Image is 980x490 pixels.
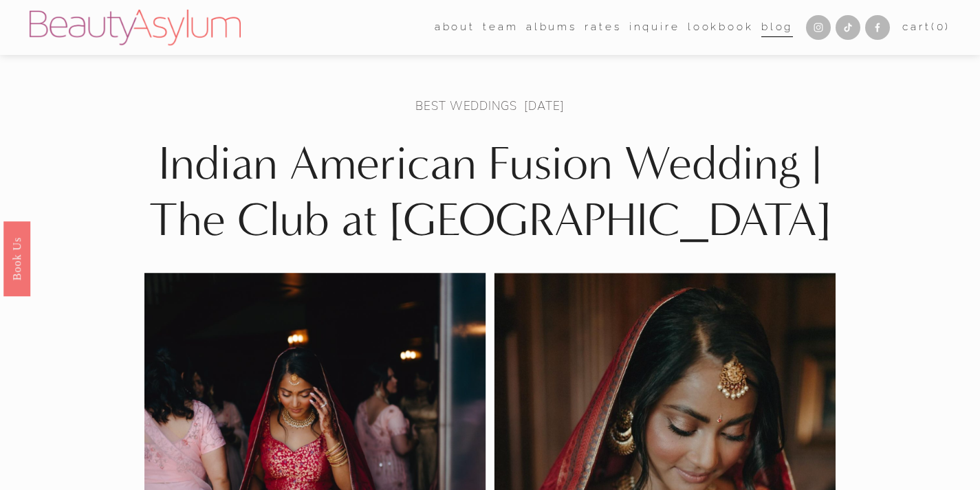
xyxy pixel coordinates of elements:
a: Lookbook [688,17,754,38]
span: about [435,18,475,37]
a: Inquire [629,17,680,38]
a: albums [526,17,577,38]
a: Best Weddings [415,98,516,113]
a: Facebook [865,15,890,40]
a: folder dropdown [435,17,475,38]
a: Book Us [3,221,30,296]
span: ( ) [931,21,950,33]
a: Rates [585,17,621,38]
h1: Indian American Fusion Wedding | The Club at [GEOGRAPHIC_DATA] [144,136,836,249]
span: 0 [937,21,946,33]
a: folder dropdown [483,17,518,38]
span: [DATE] [524,98,564,113]
a: TikTok [836,15,860,40]
img: Beauty Asylum | Bridal Hair &amp; Makeup Charlotte &amp; Atlanta [30,10,241,45]
a: 0 items in cart [902,18,950,37]
a: Blog [761,17,793,38]
a: Instagram [806,15,831,40]
span: team [483,18,518,37]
